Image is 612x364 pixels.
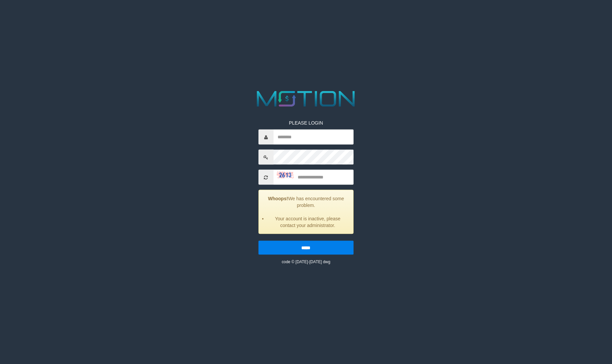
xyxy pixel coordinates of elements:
[277,172,294,178] img: captcha
[258,190,354,234] div: We has encountered some problem.
[258,120,354,126] p: PLEASE LOGIN
[267,215,349,229] li: Your account is inactive, please contact your administrator.
[268,196,288,201] strong: Whoops!
[252,88,360,110] img: MOTION_logo.png
[282,260,330,264] small: code © [DATE]-[DATE] dwg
